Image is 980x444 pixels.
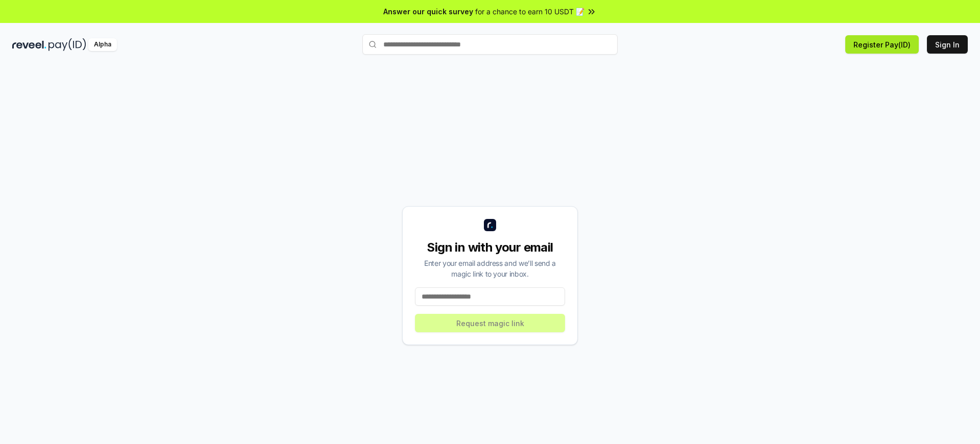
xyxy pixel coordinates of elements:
button: Sign In [927,35,968,54]
div: Alpha [88,38,117,51]
div: Enter your email address and we’ll send a magic link to your inbox. [415,258,565,279]
span: Answer our quick survey [383,6,473,17]
img: logo_small [484,219,496,231]
img: pay_id [48,38,86,51]
div: Sign in with your email [415,239,565,256]
span: for a chance to earn 10 USDT 📝 [475,6,584,17]
img: reveel_dark [12,38,46,51]
button: Register Pay(ID) [845,35,919,54]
